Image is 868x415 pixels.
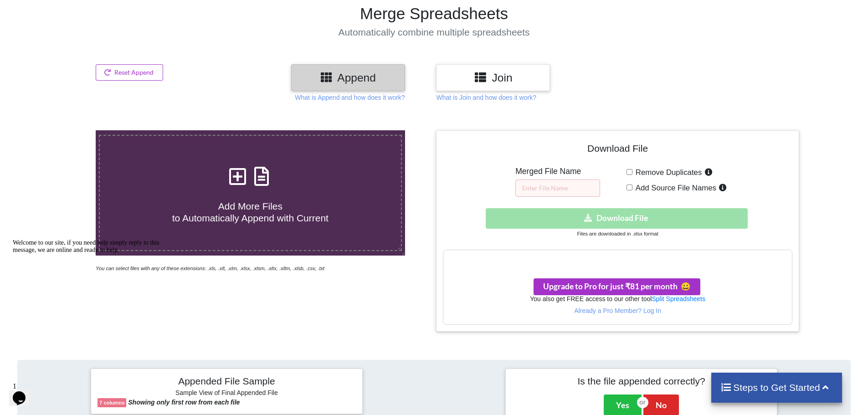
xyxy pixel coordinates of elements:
[4,4,168,18] div: Welcome to our site, if you need help simply reply to this message, we are online and ready to help.
[577,231,658,236] small: Files are downloaded in .xlsx format
[295,93,405,102] p: What is Append and how does it work?
[172,201,329,223] span: Add More Files to Automatically Append with Current
[443,255,791,265] h3: Your files are more than 1 MB
[98,375,356,388] h4: Appended File Sample
[98,389,356,398] h6: Sample View of Final Appended File
[99,400,124,405] b: 7 columns
[128,399,240,406] b: Showing only first row from each file
[4,4,150,18] span: Welcome to our site, if you need help simply reply to this message, we are online and ready to help.
[9,379,38,406] iframe: chat widget
[9,236,173,374] iframe: chat widget
[720,382,833,393] h4: Steps to Get Started
[443,306,791,315] p: Already a Pro Member? Log In
[443,295,791,303] h6: You also get FREE access to our other tool
[534,278,700,295] button: Upgrade to Pro for just ₹81 per monthsmile
[298,71,398,84] h3: Append
[443,71,543,84] h3: Join
[515,179,600,197] input: Enter File Name
[443,137,792,163] h4: Download File
[543,282,691,291] span: Upgrade to Pro for just ₹81 per month
[515,167,600,176] h5: Merged File Name
[96,64,163,81] button: Reset Append
[632,168,702,177] span: Remove Duplicates
[678,282,691,291] span: smile
[632,184,716,192] span: Add Source File Names
[96,266,324,271] i: You can select files with any of these extensions: .xls, .xlt, .xlm, .xlsx, .xlsm, .xltx, .xltm, ...
[512,375,770,387] h4: Is the file appended correctly?
[436,93,536,102] p: What is Join and how does it work?
[652,295,705,302] a: Split Spreadsheets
